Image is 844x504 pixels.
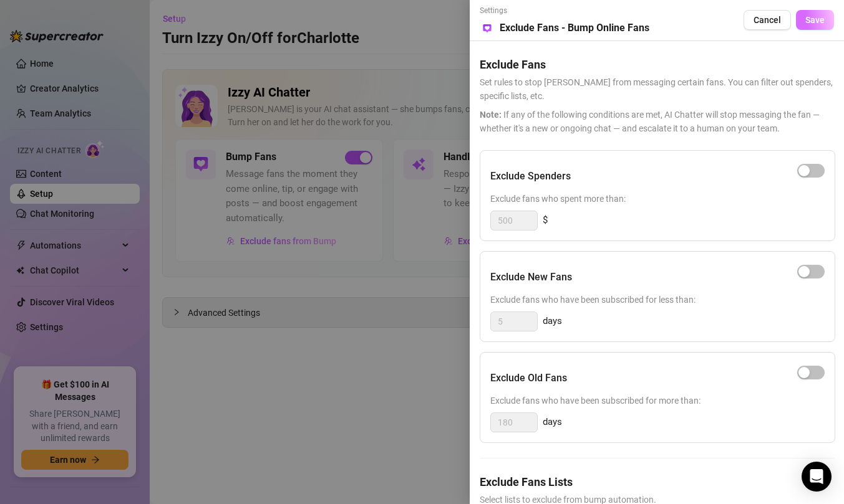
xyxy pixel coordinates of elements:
span: Exclude fans who have been subscribed for less than: [490,293,825,307]
span: Settings [480,5,649,17]
span: days [543,314,562,329]
h5: Exclude New Fans [490,270,572,285]
button: Cancel [744,10,791,30]
span: days [543,415,562,430]
button: Save [796,10,834,30]
h5: Exclude Fans Lists [480,473,834,490]
span: If any of the following conditions are met, AI Chatter will stop messaging the fan — whether it's... [480,108,834,135]
div: Open Intercom Messenger [802,462,832,492]
h5: Exclude Fans [480,56,834,73]
h5: Exclude Spenders [490,169,571,184]
span: Exclude fans who have been subscribed for more than: [490,394,825,407]
span: Cancel [754,15,781,25]
span: Exclude fans who spent more than: [490,192,825,206]
span: $ [543,213,548,228]
span: Note: [480,110,502,120]
span: Save [805,15,825,25]
h5: Exclude Fans - Bump Online Fans [500,21,649,36]
span: Set rules to stop [PERSON_NAME] from messaging certain fans. You can filter out spenders, specifi... [480,75,834,103]
h5: Exclude Old Fans [490,371,567,386]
